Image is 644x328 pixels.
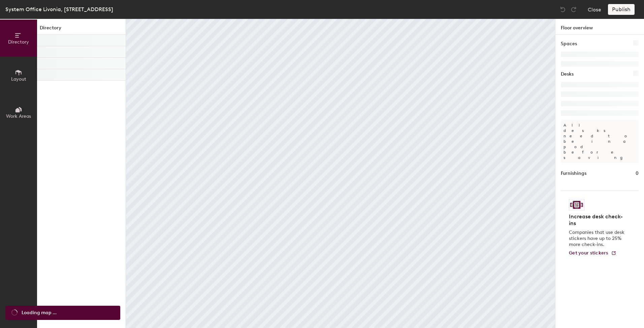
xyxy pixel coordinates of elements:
div: System Office Livonia, [STREET_ADDRESS] [5,5,113,13]
img: Redo [570,6,577,13]
p: Companies that use desk stickers have up to 25% more check-ins. [569,229,626,248]
img: Sticker logo [569,199,584,211]
h1: Spaces [561,40,577,48]
a: Get your stickers [569,250,616,256]
h1: Directory [37,24,126,35]
h1: 0 [636,170,639,177]
button: Close [588,4,601,15]
p: All desks need to be in a pod before saving [561,120,639,163]
h1: Desks [561,71,574,78]
img: Undo [559,6,566,13]
span: Work Areas [6,113,31,119]
h4: Increase desk check-ins [569,213,626,227]
span: Get your stickers [569,250,608,256]
canvas: Map [126,19,555,328]
span: Loading map ... [22,309,57,317]
h1: Furnishings [561,170,586,177]
span: Layout [11,76,26,82]
span: Directory [8,39,29,45]
h1: Floor overview [555,19,644,35]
